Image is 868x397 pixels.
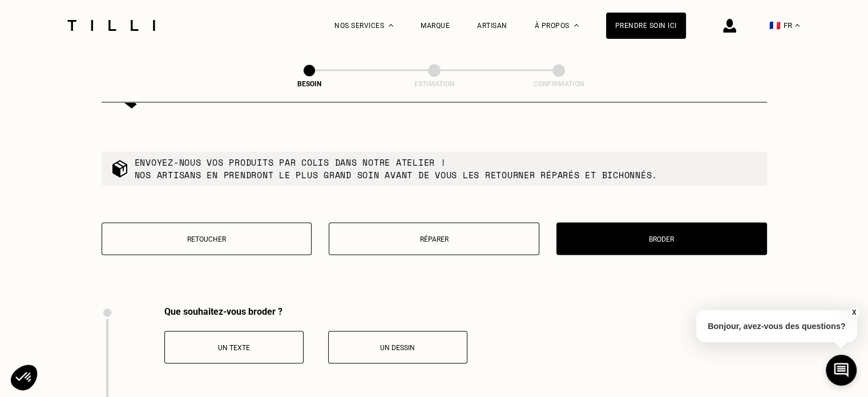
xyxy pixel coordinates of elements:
button: Un dessin [328,331,467,363]
p: Un dessin [334,343,461,351]
img: Logo du service de couturière Tilli [63,20,159,31]
img: Menu déroulant à propos [574,24,579,27]
button: Broder [556,222,767,255]
span: 🇫🇷 [769,20,781,31]
p: Broder [563,235,761,243]
button: Un texte [164,331,304,363]
div: Estimation [377,80,491,88]
div: Besoin [252,80,366,88]
p: Bonjour, avez-vous des questions? [696,310,857,342]
a: Marque [421,22,450,30]
button: Retoucher [102,222,312,255]
div: Confirmation [502,80,616,88]
img: Menu déroulant [389,24,393,27]
button: Réparer [329,222,539,255]
button: X [848,306,859,319]
a: Prendre soin ici [606,13,686,39]
p: Retoucher [108,235,306,243]
div: Que souhaitez-vous broder ? [164,306,467,316]
p: Un texte [171,343,297,351]
img: icône connexion [723,19,736,33]
p: Envoyez-nous vos produits par colis dans notre atelier ! Nos artisans en prendront le plus grand ... [135,156,658,181]
img: commande colis [111,159,129,178]
p: Réparer [335,235,533,243]
a: Artisan [477,22,507,30]
img: menu déroulant [795,24,800,27]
